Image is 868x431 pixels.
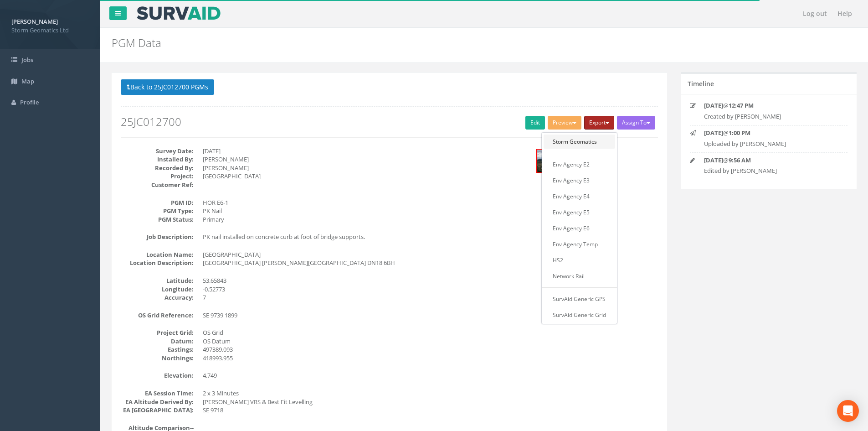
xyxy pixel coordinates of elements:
strong: [DATE] [704,156,723,164]
dd: PK Nail [203,207,520,215]
a: Env Agency E2 [544,157,615,171]
h5: Timeline [688,80,714,87]
dd: [DATE] [203,147,520,156]
strong: [PERSON_NAME] [11,17,58,26]
dt: Recorded By: [121,164,194,172]
dd: 2 x 3 Minutes [203,389,520,398]
p: @ [704,156,833,165]
span: Map [21,77,34,85]
button: Preview [548,116,581,130]
dt: Eastings: [121,345,194,354]
dd: 4.749 [203,371,520,380]
p: Created by [PERSON_NAME] [704,112,833,121]
dd: PK nail installed on concrete curb at foot of bridge supports. [203,233,520,241]
a: Env Agency E4 [544,189,615,203]
dt: EA Altitude Derived By: [121,398,194,406]
dd: -0.52773 [203,285,520,294]
dt: Location Description: [121,259,194,267]
dt: Job Description: [121,233,194,241]
strong: [DATE] [704,101,723,109]
dt: EA Session Time: [121,389,194,398]
dd: 7 [203,293,520,302]
dd: Primary [203,215,520,224]
h2: PGM Data [112,37,730,49]
p: Edited by [PERSON_NAME] [704,166,833,175]
a: SurvAid Generic Grid [544,308,615,322]
dd: [GEOGRAPHIC_DATA] [203,250,520,259]
dd: [PERSON_NAME] VRS & Best Fit Levelling [203,398,520,406]
dt: Location Name: [121,250,194,259]
div: Open Intercom Messenger [837,400,859,422]
dd: 53.65843 [203,276,520,285]
p: @ [704,129,833,137]
dt: Customer Ref: [121,181,194,189]
a: HS2 [544,253,615,267]
dt: Northings: [121,354,194,363]
span: Storm Geomatics Ltd [11,26,89,35]
dt: PGM Type: [121,207,194,215]
a: Env Agency Temp [544,237,615,251]
a: Network Rail [544,269,615,283]
button: Export [584,116,614,130]
dd: HOR E6-1 [203,198,520,207]
dd: OS Grid [203,328,520,337]
dd: [GEOGRAPHIC_DATA] [203,172,520,181]
dd: SE 9739 1899 [203,311,520,320]
dt: EA [GEOGRAPHIC_DATA]: [121,406,194,415]
dt: Elevation: [121,371,194,380]
dt: Latitude: [121,276,194,285]
dt: OS Grid Reference: [121,311,194,320]
dd: [PERSON_NAME] [203,164,520,172]
dt: Project: [121,172,194,181]
button: Assign To [617,116,655,130]
button: Back to 25JC012700 PGMs [121,79,214,95]
strong: 1:00 PM [729,129,750,137]
strong: [DATE] [704,129,723,137]
dt: Accuracy: [121,293,194,302]
a: [PERSON_NAME] Storm Geomatics Ltd [11,15,89,34]
dt: Installed By: [121,155,194,164]
a: Env Agency E6 [544,221,615,235]
dd: SE 9718 [203,406,520,415]
strong: 9:56 AM [729,156,751,164]
p: Uploaded by [PERSON_NAME] [704,140,833,148]
p: @ [704,101,833,110]
dd: 497389.093 [203,345,520,354]
dt: PGM Status: [121,215,194,224]
dd: OS Datum [203,337,520,346]
span: Jobs [21,56,33,64]
dt: Project Grid: [121,328,194,337]
dt: Longitude: [121,285,194,294]
a: Env Agency E5 [544,205,615,219]
dt: PGM ID: [121,198,194,207]
a: Storm Geomatics [544,135,615,149]
dd: [PERSON_NAME] [203,155,520,164]
dt: Survey Date: [121,147,194,156]
dt: Datum: [121,337,194,346]
dd: [GEOGRAPHIC_DATA] [PERSON_NAME][GEOGRAPHIC_DATA] DN18 6BH [203,259,520,267]
dd: 418993.955 [203,354,520,363]
a: SurvAid Generic GPS [544,292,615,306]
span: Profile [20,98,39,106]
a: Edit [525,116,545,130]
strong: 12:47 PM [729,101,754,109]
img: 0360db4d-1d39-9928-e459-482903eac288_ce72f54a-730d-d614-53d7-a130f2f3a4f6_thumb.jpg [537,150,560,172]
a: Env Agency E3 [544,173,615,187]
h2: 25JC012700 [121,116,658,128]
